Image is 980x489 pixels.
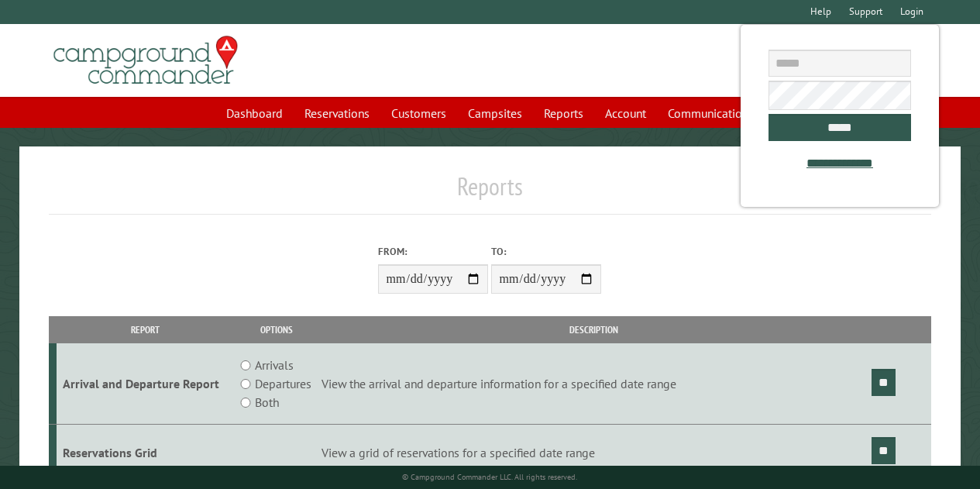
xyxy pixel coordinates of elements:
[255,393,279,412] label: Both
[49,171,931,214] h1: Reports
[319,425,869,481] td: View a grid of reservations for a specified date range
[57,343,233,425] td: Arrival and Departure Report
[233,316,319,343] th: Options
[319,343,869,425] td: View the arrival and departure information for a specified date range
[295,98,379,128] a: Reservations
[57,316,233,343] th: Report
[57,425,233,481] td: Reservations Grid
[596,98,655,128] a: Account
[535,98,593,128] a: Reports
[491,244,601,259] label: To:
[382,98,456,128] a: Customers
[378,244,488,259] label: From:
[658,98,763,128] a: Communications
[319,316,869,343] th: Description
[255,374,311,393] label: Departures
[459,98,531,128] a: Campsites
[255,356,294,374] label: Arrivals
[49,30,242,91] img: Campground Commander
[217,98,292,128] a: Dashboard
[402,472,577,482] small: © Campground Commander LLC. All rights reserved.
